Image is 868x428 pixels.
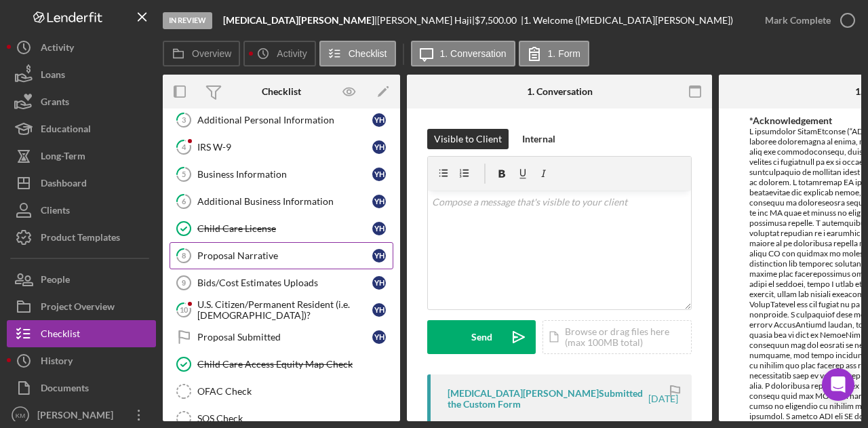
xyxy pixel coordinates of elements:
[182,279,186,287] tspan: 9
[519,41,589,66] button: 1. Form
[7,115,156,142] button: Educational
[372,140,386,154] div: Y H
[192,48,231,59] label: Overview
[182,115,186,124] tspan: 3
[197,277,372,288] div: Bids/Cost Estimates Uploads
[7,34,156,61] button: Activity
[765,7,831,34] div: Mark Complete
[170,351,393,378] a: Child Care Access Equity Map Check
[197,169,372,180] div: Business Information
[41,142,85,173] div: Long-Term
[7,197,156,224] button: Clients
[41,197,70,227] div: Clients
[7,224,156,251] button: Product Templates
[182,251,186,260] tspan: 8
[427,129,509,149] button: Visible to Client
[41,266,70,296] div: People
[749,115,832,126] label: *Acknowledgement
[41,347,73,378] div: History
[262,86,301,97] div: Checklist
[170,324,393,351] a: Proposal SubmittedYH
[170,296,393,324] a: 10U.S. Citizen/Permanent Resident (i.e. [DEMOGRAPHIC_DATA])?YH
[243,41,315,66] button: Activity
[434,129,502,149] div: Visible to Client
[197,115,372,125] div: Additional Personal Information
[170,106,393,134] a: 3Additional Personal InformationYH
[372,249,386,262] div: Y H
[521,15,733,26] div: | 1. Welcome ([MEDICAL_DATA][PERSON_NAME])
[41,115,91,146] div: Educational
[41,224,120,254] div: Product Templates
[41,61,65,92] div: Loans
[182,197,186,206] tspan: 6
[319,41,396,66] button: Checklist
[223,14,374,26] b: [MEDICAL_DATA][PERSON_NAME]
[7,347,156,374] button: History
[197,142,372,153] div: IRS W-9
[372,168,386,181] div: Y H
[527,86,593,97] div: 1. Conversation
[197,250,372,261] div: Proposal Narrative
[440,48,507,59] label: 1. Conversation
[163,12,212,29] div: In Review
[170,269,393,296] a: 9Bids/Cost Estimates UploadsYH
[41,320,80,351] div: Checklist
[41,170,87,200] div: Dashboard
[182,142,186,151] tspan: 4
[7,374,156,402] button: Documents
[170,188,393,215] a: 6Additional Business InformationYH
[170,215,393,242] a: Child Care LicenseYH
[7,142,156,170] a: Long-Term
[7,266,156,293] button: People
[197,223,372,234] div: Child Care License
[41,293,115,324] div: Project Overview
[448,388,646,410] div: [MEDICAL_DATA][PERSON_NAME] Submitted the Custom Form
[41,374,89,405] div: Documents
[180,305,189,314] tspan: 10
[170,242,393,269] a: 8Proposal NarrativeYH
[170,378,393,405] a: OFAC Check
[522,129,555,149] div: Internal
[223,15,377,26] div: |
[751,7,861,34] button: Mark Complete
[349,48,387,59] label: Checklist
[197,359,393,370] div: Child Care Access Equity Map Check
[372,303,386,317] div: Y H
[41,34,74,64] div: Activity
[277,48,307,59] label: Activity
[372,276,386,290] div: Y H
[372,222,386,235] div: Y H
[475,15,521,26] div: $7,500.00
[822,368,854,401] div: Open Intercom Messenger
[372,330,386,344] div: Y H
[41,88,69,119] div: Grants
[170,161,393,188] a: 5Business InformationYH
[163,41,240,66] button: Overview
[7,170,156,197] button: Dashboard
[197,413,393,424] div: SOS Check
[515,129,562,149] button: Internal
[7,293,156,320] button: Project Overview
[548,48,580,59] label: 1. Form
[197,332,372,343] div: Proposal Submitted
[7,61,156,88] button: Loans
[182,170,186,178] tspan: 5
[16,412,25,419] text: KM
[471,320,492,354] div: Send
[197,299,372,321] div: U.S. Citizen/Permanent Resident (i.e. [DEMOGRAPHIC_DATA])?
[7,320,156,347] button: Checklist
[7,88,156,115] button: Grants
[372,195,386,208] div: Y H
